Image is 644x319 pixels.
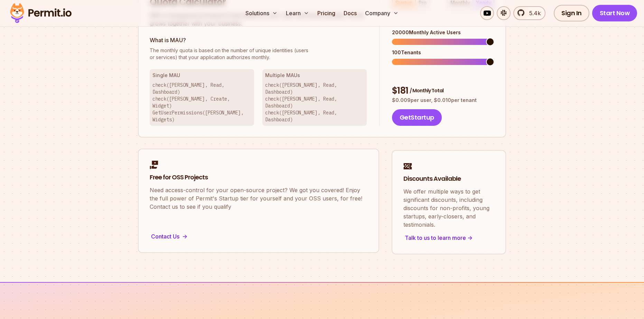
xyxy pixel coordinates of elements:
button: GetStartup [392,109,442,126]
button: Company [362,6,401,20]
a: Sign In [554,5,589,21]
a: 5.4k [513,6,545,20]
a: Free for OSS ProjectsNeed access-control for your open-source project? We got you covered! Enjoy ... [138,149,379,253]
div: Talk to us to learn more [403,233,494,243]
div: $ 181 [392,85,494,97]
span: -> [467,234,473,242]
span: -> [182,232,187,241]
p: Need access-control for your open-source project? We got you covered! Enjoy the full power of Per... [150,186,367,211]
img: Permit logo [7,1,75,25]
div: Contact Us [150,232,367,241]
a: Pricing [315,6,338,20]
h3: What is MAU? [150,36,367,44]
span: The monthly quota is based on the number of unique identities (users [150,47,367,54]
h3: Single MAU [152,72,251,79]
div: 20000 Monthly Active Users [392,29,494,36]
h2: Discounts Available [403,175,494,183]
p: We offer multiple ways to get significant discounts, including discounts for non-profits, young s... [403,187,494,229]
p: check([PERSON_NAME], Read, Dashboard) check([PERSON_NAME], Create, Widget) GetUserPermissions([PE... [152,82,251,123]
a: Start Now [592,5,637,21]
h2: Free for OSS Projects [150,173,367,182]
a: Docs [341,6,360,20]
span: / Monthly Total [410,87,444,94]
button: Learn [283,6,312,20]
div: 100 Tenants [392,49,494,56]
button: Solutions [243,6,280,20]
h3: Multiple MAUs [265,72,364,79]
a: Discounts AvailableWe offer multiple ways to get significant discounts, including discounts for n... [392,150,506,254]
p: $ 0.009 per user, $ 0.010 per tenant [392,97,494,104]
span: 5.4k [525,9,541,17]
p: or services) that your application authorizes monthly. [150,47,367,61]
p: check([PERSON_NAME], Read, Dashboard) check([PERSON_NAME], Read, Dashboard) check([PERSON_NAME], ... [265,82,364,123]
